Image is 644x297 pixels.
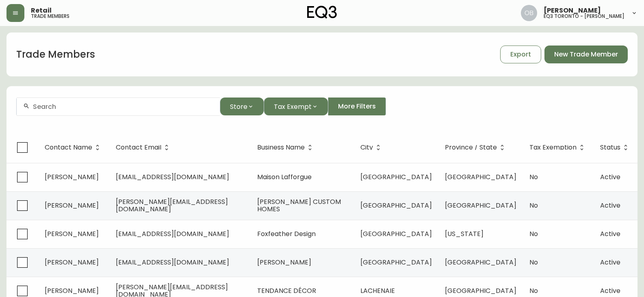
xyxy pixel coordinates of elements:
[33,103,213,111] input: Search
[45,144,103,151] span: Contact Name
[116,145,161,150] span: Contact Email
[445,145,497,150] span: Province / State
[360,229,432,238] span: [GEOGRAPHIC_DATA]
[360,286,395,295] span: LACHENAIE
[116,197,228,214] span: [PERSON_NAME][EMAIL_ADDRESS][DOMAIN_NAME]
[445,229,484,238] span: [US_STATE]
[529,172,538,182] span: No
[529,145,577,150] span: Tax Exemption
[360,201,432,210] span: [GEOGRAPHIC_DATA]
[360,144,384,151] span: City
[500,46,541,63] button: Export
[257,258,311,267] span: [PERSON_NAME]
[16,48,95,61] h1: Trade Members
[257,144,315,151] span: Business Name
[257,229,316,238] span: Foxfeather Design
[257,286,316,295] span: TENDANCE DÉCOR
[45,201,99,210] span: [PERSON_NAME]
[45,145,92,150] span: Contact Name
[31,14,69,19] h5: trade members
[544,7,601,14] span: [PERSON_NAME]
[554,50,618,59] span: New Trade Member
[257,197,341,214] span: [PERSON_NAME] CUSTOM HOMES
[264,98,328,115] button: Tax Exempt
[445,286,516,295] span: [GEOGRAPHIC_DATA]
[529,229,538,238] span: No
[600,286,620,295] span: Active
[116,172,229,182] span: [EMAIL_ADDRESS][DOMAIN_NAME]
[600,144,631,151] span: Status
[360,145,373,150] span: City
[220,98,264,115] button: Store
[31,7,52,14] span: Retail
[529,286,538,295] span: No
[230,102,247,112] span: Store
[360,172,432,182] span: [GEOGRAPHIC_DATA]
[600,201,620,210] span: Active
[45,258,99,267] span: [PERSON_NAME]
[328,98,386,115] button: More Filters
[529,144,587,151] span: Tax Exemption
[544,46,628,63] button: New Trade Member
[45,229,99,238] span: [PERSON_NAME]
[257,145,305,150] span: Business Name
[445,258,516,267] span: [GEOGRAPHIC_DATA]
[529,201,538,210] span: No
[116,144,172,151] span: Contact Email
[338,102,376,111] span: More Filters
[307,6,337,19] img: logo
[360,258,432,267] span: [GEOGRAPHIC_DATA]
[45,172,99,182] span: [PERSON_NAME]
[600,229,620,238] span: Active
[116,229,229,238] span: [EMAIL_ADDRESS][DOMAIN_NAME]
[445,172,516,182] span: [GEOGRAPHIC_DATA]
[521,5,537,21] img: 8e0065c524da89c5c924d5ed86cfe468
[257,172,312,182] span: Maison Lafforgue
[510,50,531,59] span: Export
[529,258,538,267] span: No
[600,145,620,150] span: Status
[116,258,229,267] span: [EMAIL_ADDRESS][DOMAIN_NAME]
[600,258,620,267] span: Active
[274,102,312,112] span: Tax Exempt
[45,286,99,295] span: [PERSON_NAME]
[445,201,516,210] span: [GEOGRAPHIC_DATA]
[445,144,507,151] span: Province / State
[600,172,620,182] span: Active
[544,14,624,19] h5: eq3 toronto - [PERSON_NAME]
